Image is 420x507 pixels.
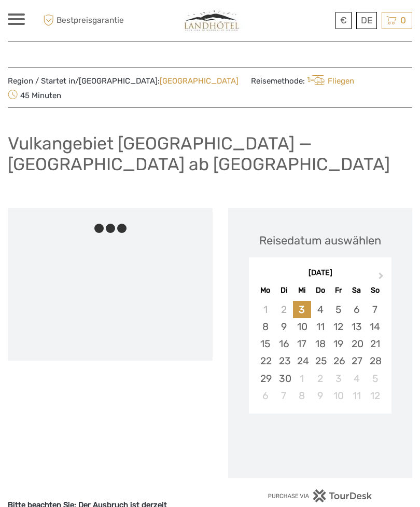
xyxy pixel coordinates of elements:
div: Choose Sonntag, 5. Oktober 2025 [366,370,384,387]
div: Choose Dienstag, 16. September 2025 [275,335,293,352]
div: Choose Dienstag, 7. Oktober 2025 [275,387,293,404]
div: Choose Freitag, 10. Oktober 2025 [329,387,347,404]
div: Choose Donnerstag, 9. Oktober 2025 [311,387,329,404]
div: [DATE] [249,268,391,279]
div: Choose Mittwoch, 8. Oktober 2025 [293,387,311,404]
div: Choose Dienstag, 9. September 2025 [275,318,293,335]
div: Choose Mittwoch, 1. Oktober 2025 [293,370,311,387]
div: Choose Sonntag, 12. Oktober 2025 [366,387,384,404]
span: Region / Startet in/[GEOGRAPHIC_DATA]: [8,76,239,87]
div: Choose Freitag, 26. September 2025 [329,352,347,369]
div: Choose Donnerstag, 4. September 2025 [311,301,329,318]
div: month 2025-09 [252,301,388,404]
div: Choose Sonntag, 28. September 2025 [366,352,384,369]
div: Choose Donnerstag, 2. Oktober 2025 [311,370,329,387]
div: Choose Donnerstag, 18. September 2025 [311,335,329,352]
div: Choose Freitag, 12. September 2025 [329,318,347,335]
div: Choose Freitag, 5. September 2025 [329,301,347,318]
div: Not available Dienstag, 2. September 2025 [275,301,293,318]
div: Choose Freitag, 3. Oktober 2025 [329,370,347,387]
div: Choose Samstag, 6. September 2025 [347,301,366,318]
div: Choose Dienstag, 30. September 2025 [275,370,293,387]
div: Mi [293,283,311,297]
a: [GEOGRAPHIC_DATA] [160,76,239,86]
div: Mo [256,283,274,297]
span: € [340,15,347,25]
div: Choose Mittwoch, 17. September 2025 [293,335,311,352]
img: 794-4d1e71b2-5dd0-4a39-8cc1-b0db556bc61e_logo_small.jpg [176,8,248,33]
button: Next Month [374,270,390,287]
div: Choose Mittwoch, 24. September 2025 [293,352,311,369]
div: Choose Samstag, 13. September 2025 [347,318,366,335]
div: Choose Montag, 6. Oktober 2025 [256,387,274,404]
div: Di [275,283,293,297]
span: 0 [399,15,408,25]
div: Choose Montag, 29. September 2025 [256,370,274,387]
div: So [366,283,384,297]
div: Choose Samstag, 20. September 2025 [347,335,366,352]
div: Choose Montag, 22. September 2025 [256,352,274,369]
div: Choose Montag, 15. September 2025 [256,335,274,352]
div: Choose Donnerstag, 11. September 2025 [311,318,329,335]
div: Choose Samstag, 11. Oktober 2025 [347,387,366,404]
div: Reisedatum auswählen [259,232,381,249]
div: Choose Samstag, 27. September 2025 [347,352,366,369]
div: Loading... [317,441,324,447]
div: Do [311,283,329,297]
div: Choose Montag, 8. September 2025 [256,318,274,335]
div: Choose Samstag, 4. Oktober 2025 [347,370,366,387]
div: Choose Dienstag, 23. September 2025 [275,352,293,369]
div: Choose Freitag, 19. September 2025 [329,335,347,352]
div: Choose Donnerstag, 25. September 2025 [311,352,329,369]
div: Sa [347,283,366,297]
span: Bestpreisgarantie [40,12,124,29]
h1: Vulkangebiet [GEOGRAPHIC_DATA] — [GEOGRAPHIC_DATA] ab [GEOGRAPHIC_DATA] [8,133,412,175]
span: 45 Minuten [8,88,61,102]
div: Fr [329,283,347,297]
div: Choose Mittwoch, 10. September 2025 [293,318,311,335]
div: Choose Sonntag, 14. September 2025 [366,318,384,335]
span: Reisemethode: [251,73,354,88]
div: Not available Montag, 1. September 2025 [256,301,274,318]
div: DE [356,12,377,29]
div: Choose Mittwoch, 3. September 2025 [293,301,311,318]
div: Choose Sonntag, 21. September 2025 [366,335,384,352]
img: PurchaseViaTourDesk.png [268,489,373,502]
div: Choose Sonntag, 7. September 2025 [366,301,384,318]
a: Fliegen [305,76,354,86]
